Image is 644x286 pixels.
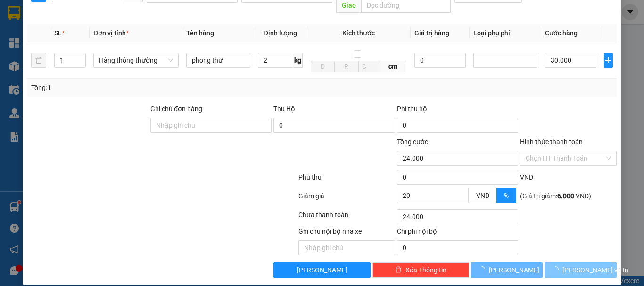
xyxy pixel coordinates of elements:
span: Đơn vị tính [93,29,129,37]
span: [PERSON_NAME] [297,265,347,275]
strong: PHIẾU GỬI HÀNG [95,28,172,38]
button: deleteXóa Thông tin [372,262,469,278]
button: [PERSON_NAME] và In [545,262,617,278]
button: delete [31,53,46,68]
th: Loại phụ phí [470,24,541,42]
span: VND [476,192,489,199]
span: 6.000 [557,192,574,200]
span: cm [380,61,407,72]
span: SL [54,29,62,37]
input: Ghi chú đơn hàng [150,118,272,133]
span: plus [604,57,612,64]
input: C [358,61,380,72]
button: [PERSON_NAME] [273,262,370,278]
input: Nhập ghi chú [298,240,395,255]
span: Hàng thông thường [99,53,173,67]
strong: CÔNG TY TNHH VĨNH QUANG [69,16,198,26]
span: VND [520,173,533,181]
span: loading [552,266,562,273]
div: Tổng: 1 [31,82,249,93]
strong: : [DOMAIN_NAME] [92,49,175,57]
span: Kích thước [342,29,375,37]
div: Ghi chú nội bộ nhà xe [298,226,395,240]
div: Giảm giá [297,191,396,207]
span: Giá trị hàng [414,29,449,37]
div: Chi phí nội bộ [397,226,518,240]
span: Website [92,50,114,57]
div: Chưa thanh toán [297,210,396,226]
span: loading [479,266,489,273]
label: Ghi chú đơn hàng [150,105,202,113]
span: delete [395,266,402,274]
span: % [504,192,509,199]
input: 0 [414,53,466,68]
input: VD: Bàn, Ghế [186,53,250,68]
span: kg [293,53,303,68]
span: Định lượng [264,29,297,37]
span: [PERSON_NAME] [489,265,539,275]
label: Hình thức thanh toán [520,138,583,146]
img: logo [9,15,54,59]
input: R [334,61,358,72]
span: (Giá trị giảm: VND ) [520,192,591,200]
div: Phụ thu [297,172,396,188]
button: [PERSON_NAME] [471,262,543,278]
input: D [311,61,335,72]
div: Phí thu hộ [397,104,518,118]
span: Xóa Thông tin [405,265,446,275]
strong: Hotline : 0889 23 23 23 [103,40,164,47]
span: Cước hàng [545,29,578,37]
span: [PERSON_NAME] và In [562,265,628,275]
button: plus [604,53,613,68]
span: Tổng cước [397,138,428,146]
span: Thu Hộ [273,105,295,113]
span: Tên hàng [186,29,214,37]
